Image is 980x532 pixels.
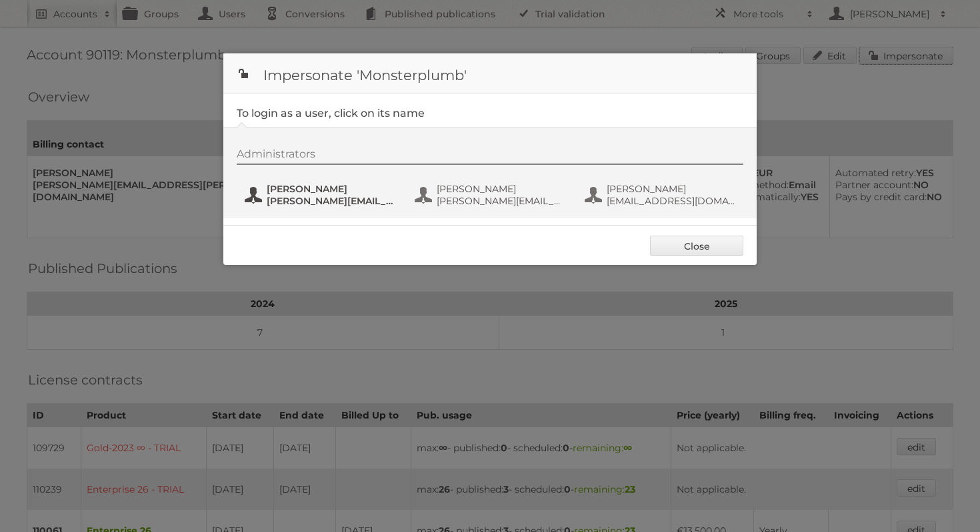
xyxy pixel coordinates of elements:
[437,183,566,195] span: [PERSON_NAME]
[267,183,396,195] span: [PERSON_NAME]
[243,182,400,208] button: [PERSON_NAME] [PERSON_NAME][EMAIL_ADDRESS][PERSON_NAME][DOMAIN_NAME]
[237,148,743,165] div: Administrators
[607,195,736,207] span: [EMAIL_ADDRESS][DOMAIN_NAME]
[267,195,396,207] span: [PERSON_NAME][EMAIL_ADDRESS][PERSON_NAME][DOMAIN_NAME]
[607,183,736,195] span: [PERSON_NAME]
[223,53,757,93] h1: Impersonate 'Monsterplumb'
[437,195,566,207] span: [PERSON_NAME][EMAIL_ADDRESS][PERSON_NAME][DOMAIN_NAME]
[650,236,743,256] a: Close
[583,182,740,208] button: [PERSON_NAME] [EMAIL_ADDRESS][DOMAIN_NAME]
[413,182,570,208] button: [PERSON_NAME] [PERSON_NAME][EMAIL_ADDRESS][PERSON_NAME][DOMAIN_NAME]
[237,107,425,119] legend: To login as a user, click on its name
